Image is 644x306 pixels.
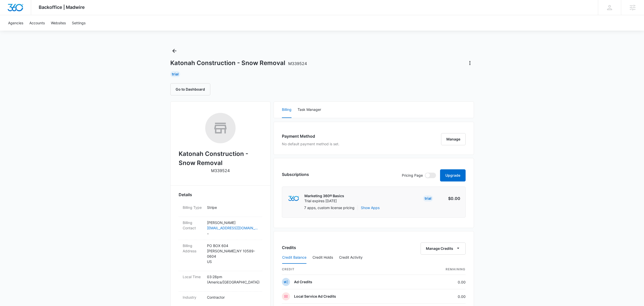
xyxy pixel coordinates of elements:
[26,15,48,31] a: Accounts
[361,205,380,210] button: Show Apps
[282,102,292,118] button: Billing
[288,61,307,66] span: M339524
[298,102,321,118] button: Task Manager
[466,59,474,67] button: Actions
[282,133,339,139] h3: Payment Method
[179,240,262,271] div: Billing AddressPO BOX 604[PERSON_NAME],NY 10589-0604US
[5,15,26,31] a: Agencies
[437,195,460,201] p: $0.00
[304,193,344,198] p: Marketing 360® Basics
[441,133,466,145] button: Manage
[207,220,258,225] p: [PERSON_NAME]
[440,169,466,181] button: Upgrade
[170,47,178,55] button: Back
[183,274,203,279] dt: Local Time
[170,71,180,77] div: Trial
[412,275,466,289] td: 0.00
[304,198,344,203] p: Trial expires [DATE]
[339,252,363,264] button: Credit Activity
[39,5,85,10] span: Backoffice | Madwire
[179,192,192,198] span: Details
[183,295,203,300] dt: Industry
[402,173,423,178] p: Pricing Page
[179,202,262,217] div: Billing TypeStripe
[282,252,306,264] button: Credit Balance
[183,220,203,231] dt: Billing Contact
[282,171,309,177] h3: Subscriptions
[207,274,258,285] p: 03:28pm ( America/[GEOGRAPHIC_DATA] )
[183,243,203,254] dt: Billing Address
[179,149,262,168] h2: Katonah Construction - Snow Removal
[288,196,299,201] img: marketing360Logo
[207,225,258,231] a: [EMAIL_ADDRESS][DOMAIN_NAME]
[207,243,258,264] p: PO BOX 604 [PERSON_NAME] , NY 10589-0604 US
[207,295,258,300] p: Contractor
[69,15,89,31] a: Settings
[294,294,336,299] p: Local Service Ad Credits
[282,141,339,147] p: No default payment method is set.
[412,264,466,275] th: Remaining
[304,205,355,210] p: 7 apps, custom license pricing
[48,15,69,31] a: Websites
[282,264,412,275] th: credit
[211,168,230,174] p: M339524
[313,252,333,264] button: Credit Holds
[421,242,466,255] button: Manage Credits
[179,217,262,240] div: Billing Contact[PERSON_NAME][EMAIL_ADDRESS][DOMAIN_NAME]-
[294,279,312,284] p: Ad Credits
[423,195,433,201] div: Trial
[183,205,203,210] dt: Billing Type
[412,289,466,304] td: 0.00
[170,59,307,67] h1: Katonah Construction - Snow Removal
[179,271,262,292] div: Local Time03:28pm (America/[GEOGRAPHIC_DATA])
[170,83,210,95] button: Go to Dashboard
[207,205,258,210] p: Stripe
[207,220,258,237] dd: -
[282,244,296,251] h3: Credits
